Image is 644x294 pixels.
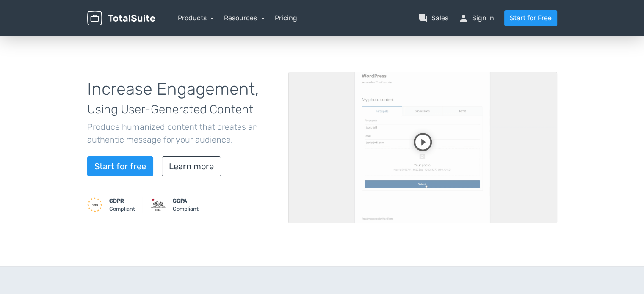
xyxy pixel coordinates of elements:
a: Learn more [162,156,221,176]
small: Compliant [173,197,199,213]
img: GDPR [87,197,102,212]
a: Pricing [275,13,297,23]
img: TotalSuite for WordPress [87,11,155,26]
a: Start for free [87,156,153,176]
a: Products [178,14,214,22]
span: Using User-Generated Content [87,102,253,116]
img: CCPA [151,197,166,212]
p: Produce humanized content that creates an authentic message for your audience. [87,121,276,146]
a: Resources [224,14,265,22]
strong: CCPA [173,198,187,204]
small: Compliant [109,197,135,213]
h1: Increase Engagement, [87,80,276,117]
a: personSign in [459,13,494,23]
span: question_answer [418,13,428,23]
a: Start for Free [504,10,557,26]
strong: GDPR [109,198,124,204]
a: question_answerSales [418,13,448,23]
span: person [459,13,469,23]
